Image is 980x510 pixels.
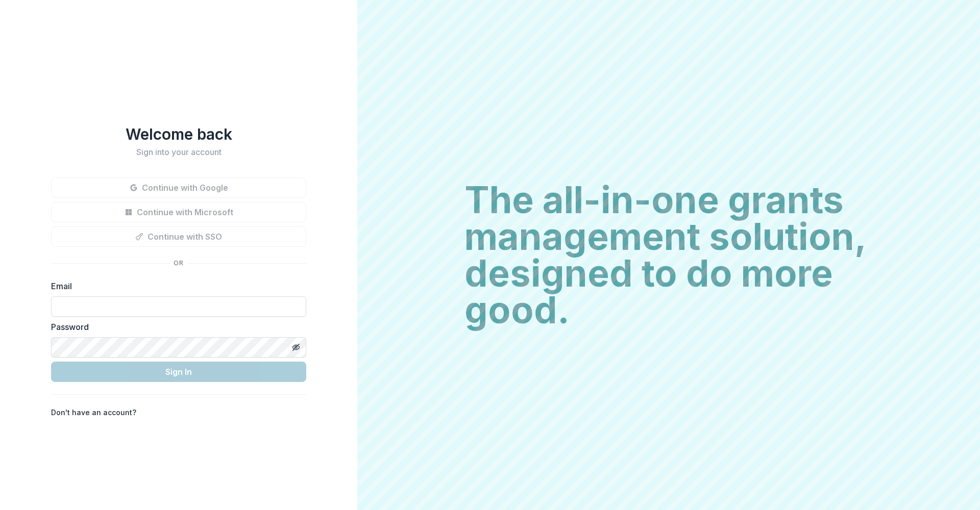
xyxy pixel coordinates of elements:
button: Toggle password visibility [288,339,304,355]
button: Continue with SSO [51,226,306,247]
button: Sign In [51,362,306,382]
h2: Sign into your account [51,147,306,157]
h1: Welcome back [51,125,306,143]
button: Continue with Google [51,177,306,198]
p: Don't have an account? [51,407,136,418]
label: Email [51,280,300,292]
button: Continue with Microsoft [51,202,306,222]
label: Password [51,321,300,333]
